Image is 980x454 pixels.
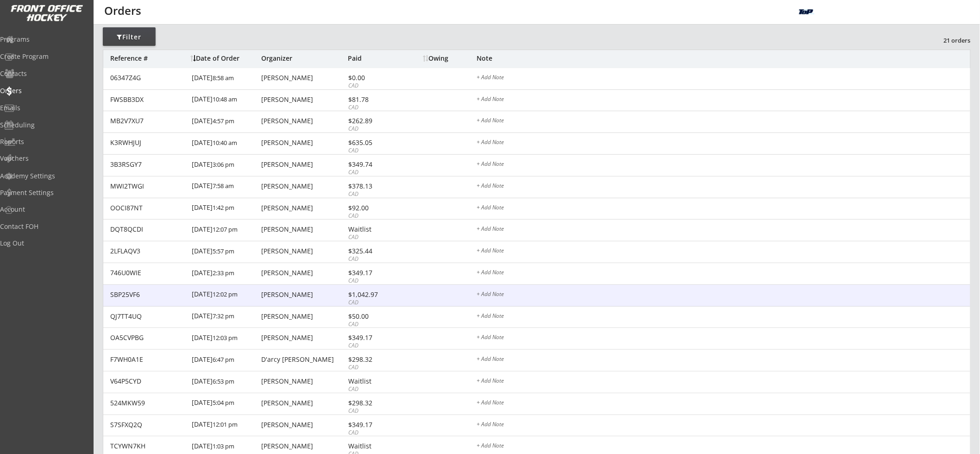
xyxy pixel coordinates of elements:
[261,400,346,406] div: [PERSON_NAME]
[477,161,970,169] div: + Add Note
[192,133,259,154] div: [DATE]
[477,118,970,125] div: + Add Note
[261,139,346,146] div: [PERSON_NAME]
[348,75,398,81] div: $0.00
[477,205,970,212] div: + Add Note
[348,118,398,124] div: $262.89
[261,313,346,320] div: [PERSON_NAME]
[192,241,259,262] div: [DATE]
[261,75,346,81] div: [PERSON_NAME]
[213,203,234,212] font: 1:42 pm
[348,183,398,189] div: $378.13
[192,68,259,89] div: [DATE]
[348,255,398,263] div: CAD
[190,55,259,62] div: Date of Order
[261,378,346,385] div: [PERSON_NAME]
[348,429,398,437] div: CAD
[348,443,398,449] div: Waitlist
[213,117,234,125] font: 4:57 pm
[213,182,234,190] font: 7:58 am
[348,400,398,406] div: $298.32
[261,248,346,254] div: [PERSON_NAME]
[477,291,970,299] div: + Add Note
[348,342,398,350] div: CAD
[103,32,156,42] div: Filter
[348,356,398,363] div: $298.32
[192,307,259,328] div: [DATE]
[213,312,234,320] font: 7:32 pm
[192,198,259,219] div: [DATE]
[348,248,398,254] div: $325.44
[213,334,238,342] font: 12:03 pm
[213,160,234,169] font: 3:06 pm
[348,334,398,341] div: $349.17
[261,118,346,124] div: [PERSON_NAME]
[477,443,970,450] div: + Add Note
[192,350,259,371] div: [DATE]
[261,205,346,211] div: [PERSON_NAME]
[213,355,234,364] font: 6:47 pm
[261,291,346,298] div: [PERSON_NAME]
[348,104,398,112] div: CAD
[348,55,398,62] div: Paid
[348,205,398,211] div: $92.00
[213,290,238,298] font: 12:02 pm
[348,82,398,90] div: CAD
[192,177,259,197] div: [DATE]
[477,313,970,321] div: + Add Note
[477,270,970,277] div: + Add Note
[110,313,186,320] div: QJ7TT4UQ
[348,212,398,220] div: CAD
[348,147,398,155] div: CAD
[192,111,259,132] div: [DATE]
[423,55,476,62] div: Owing
[261,226,346,233] div: [PERSON_NAME]
[477,96,970,104] div: + Add Note
[261,356,346,363] div: D'arcy [PERSON_NAME]
[110,356,186,363] div: F7WH0A1E
[110,270,186,276] div: 746U0WIE
[110,378,186,385] div: V64P5CYD
[348,422,398,428] div: $349.17
[213,377,234,385] font: 6:53 pm
[261,183,346,189] div: [PERSON_NAME]
[110,96,186,103] div: FWSBB3DX
[192,263,259,284] div: [DATE]
[348,407,398,415] div: CAD
[192,328,259,349] div: [DATE]
[348,226,398,233] div: Waitlist
[192,285,259,306] div: [DATE]
[348,321,398,328] div: CAD
[110,334,186,341] div: OA5CVPBG
[261,443,346,449] div: [PERSON_NAME]
[348,378,398,385] div: Waitlist
[477,55,970,62] div: Note
[348,291,398,298] div: $1,042.97
[213,398,234,407] font: 5:04 pm
[213,442,234,450] font: 1:03 pm
[110,400,186,406] div: 524MKW59
[261,161,346,168] div: [PERSON_NAME]
[261,96,346,103] div: [PERSON_NAME]
[477,400,970,407] div: + Add Note
[348,270,398,276] div: $349.17
[477,334,970,342] div: + Add Note
[192,372,259,392] div: [DATE]
[192,220,259,240] div: [DATE]
[477,183,970,190] div: + Add Note
[213,269,234,277] font: 2:33 pm
[261,334,346,341] div: [PERSON_NAME]
[348,161,398,168] div: $349.74
[477,248,970,255] div: + Add Note
[348,364,398,372] div: CAD
[110,183,186,189] div: MWI2TWGI
[110,55,186,62] div: Reference #
[110,443,186,449] div: TCYWN7KH
[213,225,238,233] font: 12:07 pm
[110,118,186,124] div: MB2V7XU7
[192,155,259,176] div: [DATE]
[477,356,970,364] div: + Add Note
[477,226,970,233] div: + Add Note
[348,169,398,177] div: CAD
[348,233,398,241] div: CAD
